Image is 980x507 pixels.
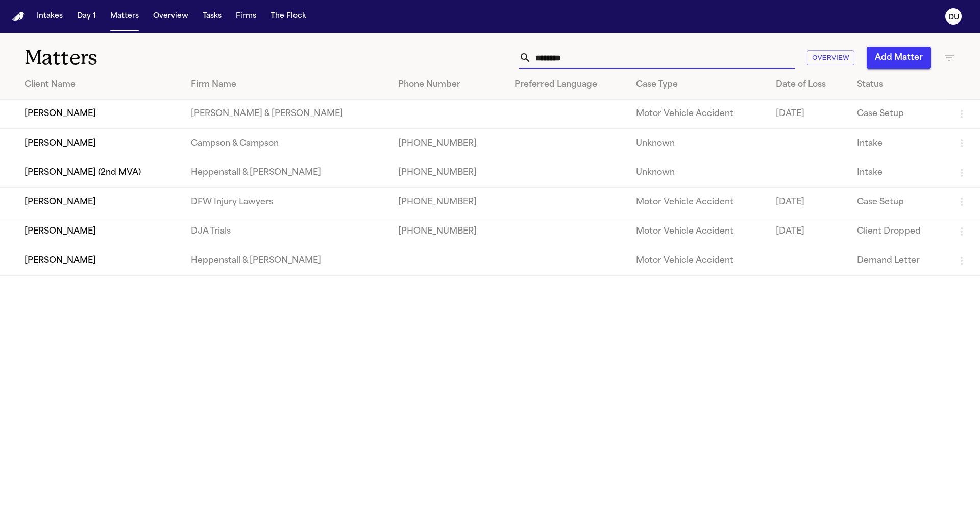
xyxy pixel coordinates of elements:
td: [PERSON_NAME] & [PERSON_NAME] [183,100,389,129]
td: Motor Vehicle Accident [628,217,768,246]
td: [DATE] [768,188,849,217]
div: Firm Name [191,79,381,91]
td: [DATE] [768,217,849,246]
td: Demand Letter [849,246,947,275]
td: [PHONE_NUMBER] [390,217,506,246]
div: Preferred Language [514,79,620,91]
a: Home [12,12,24,21]
div: Case Type [636,79,759,91]
button: Matters [106,7,143,26]
div: Date of Loss [776,79,841,91]
td: Campson & Campson [183,129,389,158]
button: Intakes [33,7,67,26]
td: Heppenstall & [PERSON_NAME] [183,246,389,275]
button: Overview [807,50,854,66]
div: Client Name [24,79,175,91]
td: Motor Vehicle Accident [628,100,768,129]
img: Finch Logo [12,12,24,21]
td: Unknown [628,129,768,158]
td: Client Dropped [849,217,947,246]
button: Day 1 [73,7,100,26]
button: Overview [149,7,192,26]
td: Intake [849,158,947,187]
td: [PHONE_NUMBER] [390,158,506,187]
div: Status [857,79,939,91]
td: Motor Vehicle Accident [628,246,768,275]
td: [DATE] [768,100,849,129]
button: Add Matter [867,47,931,69]
button: The Flock [266,7,310,26]
div: Phone Number [398,79,498,91]
td: DFW Injury Lawyers [183,188,389,217]
h1: Matters [24,45,296,71]
td: Heppenstall & [PERSON_NAME] [183,158,389,187]
button: Firms [232,7,260,26]
td: Unknown [628,158,768,187]
td: [PHONE_NUMBER] [390,188,506,217]
td: DJA Trials [183,217,389,246]
td: Case Setup [849,100,947,129]
td: Case Setup [849,188,947,217]
button: Tasks [199,7,226,26]
td: [PHONE_NUMBER] [390,129,506,158]
td: Intake [849,129,947,158]
td: Motor Vehicle Accident [628,188,768,217]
